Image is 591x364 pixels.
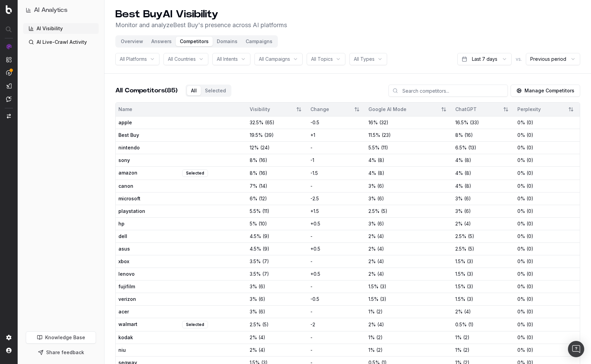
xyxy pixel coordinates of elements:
[368,271,376,277] span: 2 %
[265,119,274,126] span: ( 65 )
[455,208,463,215] span: 3 %
[182,169,208,177] div: Selected
[527,321,533,328] span: ( 0 )
[381,208,387,215] span: ( 5 )
[259,220,267,227] span: ( 10 )
[379,119,388,126] span: ( 32 )
[517,334,525,341] span: 0 %
[516,56,522,62] span: vs.
[250,321,261,328] span: 2.5 %
[118,245,181,252] span: asus
[250,195,258,202] span: 6 %
[378,170,384,177] span: ( 8 )
[527,258,533,265] span: ( 0 )
[517,144,525,151] span: 0 %
[464,195,471,202] span: ( 6 )
[527,157,533,164] span: ( 0 )
[259,283,265,290] span: ( 6 )
[308,141,366,154] td: -
[368,308,375,315] span: 1 %
[118,119,181,126] span: apple
[118,334,181,341] span: kodak
[118,258,181,265] span: xbox
[26,5,96,15] button: AI Analytics
[263,233,269,240] span: ( 9 )
[250,170,258,177] span: 8 %
[527,195,533,202] span: ( 0 )
[527,245,533,252] span: ( 0 )
[455,106,497,113] div: ChatGPT
[388,85,508,97] input: Search competitors...
[262,271,269,277] span: ( 7 )
[527,334,533,341] span: ( 0 )
[310,106,348,113] div: Change
[527,347,533,353] span: ( 0 )
[115,86,177,95] h2: All Competitors (85)
[176,37,213,46] button: Competitors
[527,170,533,177] span: ( 0 )
[377,271,384,277] span: ( 4 )
[455,308,463,315] span: 2 %
[368,157,376,164] span: 4 %
[250,157,258,164] span: 8 %
[250,220,257,227] span: 5 %
[368,144,380,151] span: 5.5 %
[293,103,305,115] button: Sort
[368,233,376,240] span: 2 %
[455,132,463,139] span: 8 %
[464,157,471,164] span: ( 8 )
[250,132,263,139] span: 19.5 %
[368,119,378,126] span: 16 %
[250,208,261,215] span: 5.5 %
[455,321,467,328] span: 0.5 %
[527,183,533,189] span: ( 0 )
[467,296,473,303] span: ( 3 )
[455,233,466,240] span: 2.5 %
[527,308,533,315] span: ( 0 )
[259,308,265,315] span: ( 6 )
[455,183,463,189] span: 4 %
[565,103,577,115] button: Sort
[376,347,383,353] span: ( 2 )
[6,57,12,62] img: Intelligence
[259,170,267,177] span: ( 16 )
[259,334,265,341] span: ( 4 )
[259,195,267,202] span: ( 12 )
[259,157,267,164] span: ( 16 )
[455,195,463,202] span: 3 %
[118,144,181,151] span: nintendo
[310,296,319,302] span: -0.5
[308,230,366,242] td: -
[527,208,533,215] span: ( 0 )
[517,347,525,353] span: 0 %
[467,283,473,290] span: ( 3 )
[23,37,99,48] a: AI Live-Crawl Activity
[250,308,257,315] span: 3 %
[118,233,181,240] span: dell
[380,296,386,303] span: ( 3 )
[182,321,208,328] div: Selected
[118,132,181,139] span: Best Buy
[517,271,525,277] span: 0 %
[511,85,580,97] button: Manage Competitors
[527,132,533,139] span: ( 0 )
[468,321,474,328] span: ( 1 )
[467,258,473,265] span: ( 3 )
[250,144,259,151] span: 12 %
[527,283,533,290] span: ( 0 )
[250,283,257,290] span: 3 %
[368,106,435,113] div: Google AI Mode
[517,170,525,177] span: 0 %
[468,233,474,240] span: ( 5 )
[6,5,12,14] img: Botify logo
[310,170,318,176] span: -1.5
[250,119,264,126] span: 32.5 %
[368,220,376,227] span: 3 %
[517,321,525,328] span: 0 %
[527,233,533,240] span: ( 0 )
[377,321,384,328] span: ( 4 )
[376,308,383,315] span: ( 2 )
[259,347,265,353] span: ( 4 )
[368,321,376,328] span: 2 %
[115,8,287,20] h1: Best Buy AI Visibility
